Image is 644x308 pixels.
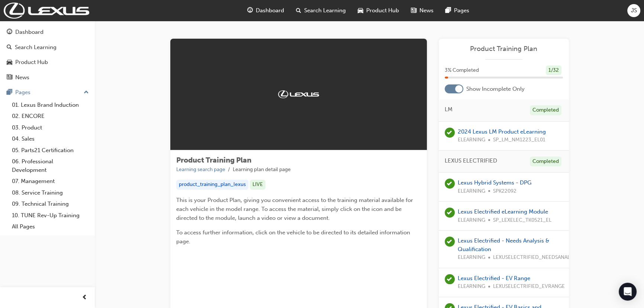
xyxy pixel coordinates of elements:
a: 09. Technical Training [9,198,92,210]
span: LEXUS ELECTRIFIED [445,157,497,165]
div: Pages [15,88,30,97]
span: SPK22092 [493,187,516,196]
a: news-iconNews [405,3,439,18]
span: up-icon [84,88,89,97]
a: Product Training Plan [445,45,563,53]
a: Dashboard [3,25,92,39]
span: LEXUSELECTRIFIED_EVRANGE [493,282,565,291]
div: Search Learning [15,43,57,52]
a: Search Learning [3,41,92,54]
span: JS [631,6,637,15]
a: Lexus Electrified - Needs Analysis & Qualification [458,237,549,253]
span: news-icon [7,74,12,81]
span: ELEARNING [458,216,485,225]
a: Lexus Hybrid Systems - DPG [458,179,531,186]
span: news-icon [411,6,416,15]
span: Product Training Plan [176,156,251,164]
span: guage-icon [247,6,253,15]
span: LEXUSELECTRIFIED_NEEDSANALYSIS [493,253,579,262]
button: Pages [3,86,92,99]
span: Pages [454,6,469,15]
div: Open Intercom Messenger [619,283,637,301]
li: Learning plan detail page [233,166,291,174]
a: All Pages [9,221,92,232]
div: Dashboard [15,28,44,36]
span: prev-icon [82,293,87,302]
a: 10. TUNE Rev-Up Training [9,210,92,221]
span: SP_LM_NM1223_EL01 [493,136,545,144]
span: learningRecordVerb_PASS-icon [445,237,455,247]
span: Search Learning [304,6,346,15]
a: Learning search page [176,166,225,173]
span: 3 % Completed [445,66,479,75]
a: 08. Service Training [9,187,92,199]
a: 04. Sales [9,133,92,145]
div: product_training_plan_lexus [176,180,248,190]
button: JS [627,4,640,17]
div: News [15,73,29,82]
span: search-icon [296,6,301,15]
span: pages-icon [7,89,12,96]
button: DashboardSearch LearningProduct HubNews [3,24,92,86]
div: 1 / 32 [546,65,561,76]
a: 06. Professional Development [9,156,92,176]
img: Trak [278,90,319,98]
span: pages-icon [445,6,451,15]
span: learningRecordVerb_PASS-icon [445,274,455,284]
span: Dashboard [256,6,284,15]
span: Product Hub [366,6,399,15]
span: car-icon [7,59,12,66]
span: ELEARNING [458,136,485,144]
a: 2024 Lexus LM Product eLearning [458,128,546,135]
span: search-icon [7,44,12,51]
a: car-iconProduct Hub [352,3,405,18]
a: 03. Product [9,122,92,134]
a: search-iconSearch Learning [290,3,352,18]
span: News [419,6,434,15]
img: Trak [4,3,89,19]
span: car-icon [358,6,363,15]
div: Product Hub [15,58,48,67]
span: ELEARNING [458,282,485,291]
a: News [3,71,92,84]
span: Show Incomplete Only [466,85,525,93]
span: LM [445,105,453,114]
a: 07. Management [9,176,92,187]
a: Lexus Electrified - EV Range [458,275,530,282]
a: guage-iconDashboard [241,3,290,18]
span: learningRecordVerb_PASS-icon [445,128,455,138]
div: Completed [530,105,561,115]
span: This is your Product Plan, giving you convenient access to the training material available for ea... [176,197,415,221]
a: Product Hub [3,55,92,69]
a: pages-iconPages [439,3,475,18]
div: Completed [530,157,561,167]
span: learningRecordVerb_COMPLETE-icon [445,179,455,189]
span: ELEARNING [458,187,485,196]
span: learningRecordVerb_PASS-icon [445,208,455,218]
a: 02. ENCORE [9,110,92,122]
span: guage-icon [7,29,12,36]
span: To access further information, click on the vehicle to be directed to its detailed information page. [176,229,412,245]
span: ELEARNING [458,253,485,262]
div: LIVE [250,180,265,190]
a: Lexus Electrified eLearning Module [458,208,548,215]
span: SP_LEXELEC_TK0521_EL [493,216,551,225]
a: 05. Parts21 Certification [9,145,92,156]
a: 01. Lexus Brand Induction [9,99,92,111]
